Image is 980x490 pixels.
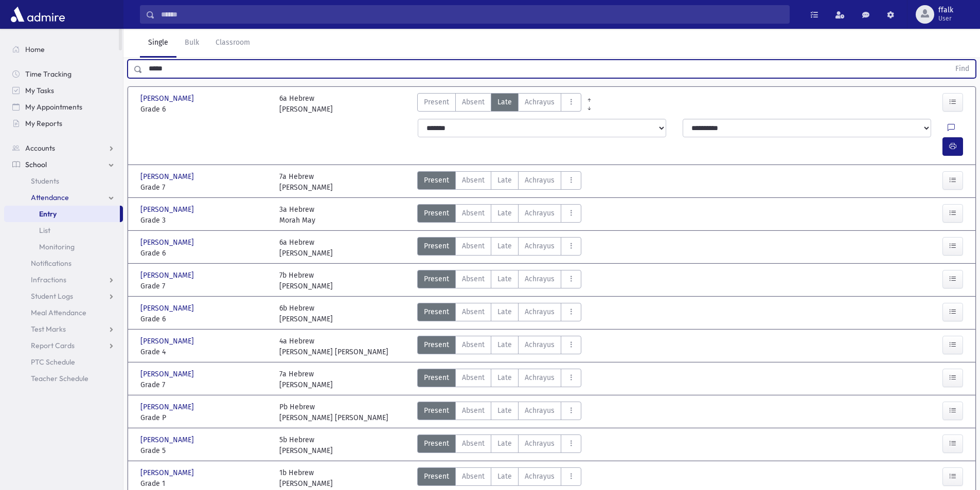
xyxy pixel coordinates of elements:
[4,41,123,58] a: Home
[525,241,555,251] span: Achrayus
[4,206,120,222] a: Entry
[4,115,123,132] a: My Reports
[140,237,196,248] span: [PERSON_NAME]
[417,434,581,456] div: AttTypes
[279,171,333,193] div: 7a Hebrew [PERSON_NAME]
[140,204,196,215] span: [PERSON_NAME]
[140,379,269,390] span: Grade 7
[25,102,82,112] span: My Appointments
[4,140,123,156] a: Accounts
[31,259,72,268] span: Notifications
[279,93,333,115] div: 6a Hebrew [PERSON_NAME]
[140,434,196,445] span: [PERSON_NAME]
[525,306,555,317] span: Achrayus
[424,208,449,219] span: Present
[279,402,388,423] div: Pb Hebrew [PERSON_NAME] [PERSON_NAME]
[497,306,512,317] span: Late
[417,402,581,423] div: AttTypes
[140,402,196,412] span: [PERSON_NAME]
[938,14,953,23] span: User
[140,467,196,478] span: [PERSON_NAME]
[497,438,512,449] span: Late
[31,357,75,367] span: PTC Schedule
[525,97,555,107] span: Achrayus
[497,405,512,416] span: Late
[31,292,73,301] span: Student Logs
[4,239,123,255] a: Monitoring
[525,208,555,219] span: Achrayus
[140,303,196,314] span: [PERSON_NAME]
[424,241,449,251] span: Present
[279,303,333,324] div: 6b Hebrew [PERSON_NAME]
[31,324,66,334] span: Test Marks
[155,5,789,24] input: Search
[4,66,123,82] a: Time Tracking
[497,471,512,482] span: Late
[4,173,123,189] a: Students
[525,438,555,449] span: Achrayus
[140,314,269,324] span: Grade 6
[4,255,123,271] a: Notifications
[279,467,333,489] div: 1b Hebrew [PERSON_NAME]
[462,339,485,350] span: Absent
[417,171,581,193] div: AttTypes
[462,241,485,251] span: Absent
[424,175,449,186] span: Present
[424,471,449,482] span: Present
[140,336,196,347] span: [PERSON_NAME]
[424,97,449,107] span: Present
[39,226,50,235] span: List
[140,104,269,115] span: Grade 6
[279,237,333,259] div: 6a Hebrew [PERSON_NAME]
[4,222,123,239] a: List
[4,321,123,337] a: Test Marks
[25,119,62,128] span: My Reports
[417,336,581,357] div: AttTypes
[31,341,75,350] span: Report Cards
[140,182,269,193] span: Grade 7
[424,274,449,284] span: Present
[462,306,485,317] span: Absent
[4,82,123,99] a: My Tasks
[497,208,512,219] span: Late
[525,339,555,350] span: Achrayus
[417,93,581,115] div: AttTypes
[4,354,123,370] a: PTC Schedule
[31,275,66,284] span: Infractions
[8,4,67,25] img: AdmirePro
[25,86,54,95] span: My Tasks
[31,308,86,317] span: Meal Attendance
[4,304,123,321] a: Meal Attendance
[424,339,449,350] span: Present
[140,29,176,58] a: Single
[4,156,123,173] a: School
[140,248,269,259] span: Grade 6
[462,372,485,383] span: Absent
[462,274,485,284] span: Absent
[417,369,581,390] div: AttTypes
[140,412,269,423] span: Grade P
[207,29,258,58] a: Classroom
[424,405,449,416] span: Present
[279,270,333,292] div: 7b Hebrew [PERSON_NAME]
[140,270,196,281] span: [PERSON_NAME]
[462,405,485,416] span: Absent
[25,69,72,79] span: Time Tracking
[140,445,269,456] span: Grade 5
[39,209,57,219] span: Entry
[525,274,555,284] span: Achrayus
[140,171,196,182] span: [PERSON_NAME]
[140,93,196,104] span: [PERSON_NAME]
[176,29,207,58] a: Bulk
[417,204,581,226] div: AttTypes
[25,45,45,54] span: Home
[525,405,555,416] span: Achrayus
[4,99,123,115] a: My Appointments
[417,303,581,324] div: AttTypes
[279,336,388,357] div: 4a Hebrew [PERSON_NAME] [PERSON_NAME]
[140,478,269,489] span: Grade 1
[949,60,975,78] button: Find
[4,370,123,387] a: Teacher Schedule
[4,288,123,304] a: Student Logs
[424,306,449,317] span: Present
